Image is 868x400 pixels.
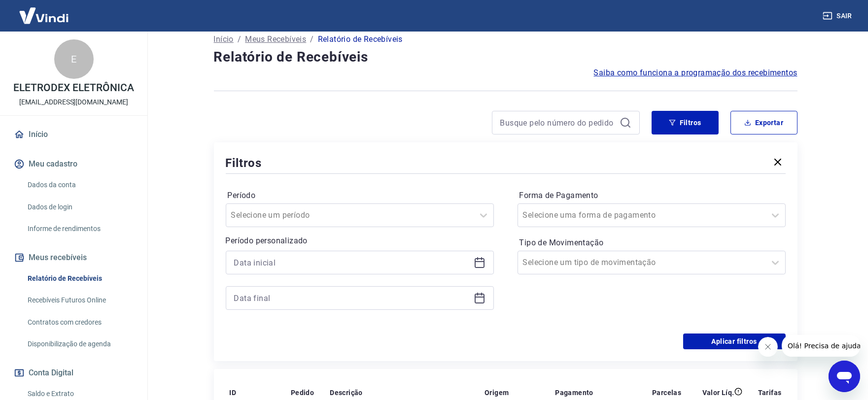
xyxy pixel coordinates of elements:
[54,39,94,79] div: E
[829,361,860,392] iframe: Botão para abrir a janela de mensagens
[12,362,136,384] button: Conta Digital
[500,115,616,130] input: Busque pelo número do pedido
[24,268,136,289] a: Relatório de Recebíveis
[226,155,262,171] h5: Filtros
[230,388,237,398] p: ID
[24,290,136,310] a: Recebíveis Futuros Online
[291,388,314,398] p: Pedido
[702,388,734,398] p: Valor Líq.
[683,333,786,349] button: Aplicar filtros
[24,334,136,354] a: Disponibilização de agenda
[594,67,798,79] a: Saiba como funciona a programação dos recebimentos
[758,388,782,398] p: Tarifas
[214,47,798,67] h4: Relatório de Recebíveis
[652,111,719,134] button: Filtros
[6,7,83,15] span: Olá! Precisa de ajuda?
[24,197,136,217] a: Dados de login
[238,33,241,45] p: /
[24,312,136,333] a: Contratos com credores
[520,237,784,249] label: Tipo de Movimentação
[12,0,76,31] img: Vindi
[652,388,681,398] p: Parcelas
[758,337,778,357] iframe: Fechar mensagem
[12,247,136,268] button: Meus recebíveis
[821,7,856,25] button: Sair
[12,153,136,175] button: Meu cadastro
[13,83,134,93] p: ELETRODEX ELETRÔNICA
[318,33,403,45] p: Relatório de Recebíveis
[234,255,470,270] input: Data inicial
[19,97,128,107] p: [EMAIL_ADDRESS][DOMAIN_NAME]
[330,388,363,398] p: Descrição
[485,388,509,398] p: Origem
[214,33,234,45] a: Início
[245,33,306,45] a: Meus Recebíveis
[226,235,494,247] p: Período personalizado
[12,124,136,145] a: Início
[228,190,492,201] label: Período
[555,388,593,398] p: Pagamento
[730,111,798,134] button: Exportar
[520,190,784,201] label: Forma de Pagamento
[24,175,136,195] a: Dados da conta
[310,33,313,45] p: /
[234,291,470,305] input: Data final
[782,335,860,357] iframe: Mensagem da empresa
[24,219,136,239] a: Informe de rendimentos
